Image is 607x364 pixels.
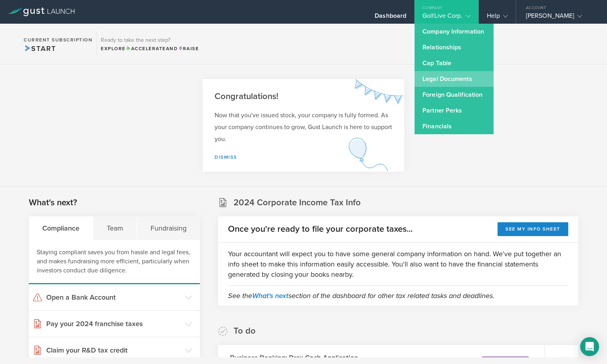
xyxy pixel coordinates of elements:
span: Start [24,44,56,53]
div: Compliance [29,216,93,240]
p: Your accountant will expect you to have some general company information on hand. We've put toget... [228,249,568,280]
em: See the section of the dashboard for other tax related tasks and deadlines. [228,291,494,300]
h3: Ready to take the next step? [101,38,199,43]
span: Accelerate [126,46,166,51]
h2: 2024 Corporate Income Tax Info [234,197,361,208]
p: Now that you've issued stock, your company is fully formed. As your company continues to grow, Gu... [215,109,392,145]
div: Open Intercom Messenger [580,337,599,356]
a: What's next [252,291,288,300]
h3: Claim your R&D tax credit [46,345,181,355]
h2: Congratulations! [215,91,392,102]
div: Team [93,216,137,240]
span: and [126,46,178,51]
h2: What's next? [29,197,77,208]
div: GolfLive Corp. [422,12,470,24]
h2: Current Subscription [24,38,92,42]
div: Ready to take the next step?ExploreAccelerateandRaise [96,32,203,56]
h3: Business Banking: Brex Cash Application [230,353,358,363]
h2: Once you're ready to file your corporate taxes... [228,223,413,235]
button: See my info sheet [498,222,568,236]
div: Staying compliant saves you from hassle and legal fees, and makes fundraising more efficient, par... [29,240,200,284]
div: Explore [101,45,199,52]
div: [PERSON_NAME] [526,12,593,24]
h2: To do [234,325,256,337]
div: Help [487,12,508,24]
div: Fundraising [137,216,200,240]
h3: Open a Bank Account [46,292,181,302]
span: Raise [178,46,199,51]
div: Dashboard [375,12,406,24]
h3: Pay your 2024 franchise taxes [46,319,181,329]
a: Dismiss [215,154,237,160]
